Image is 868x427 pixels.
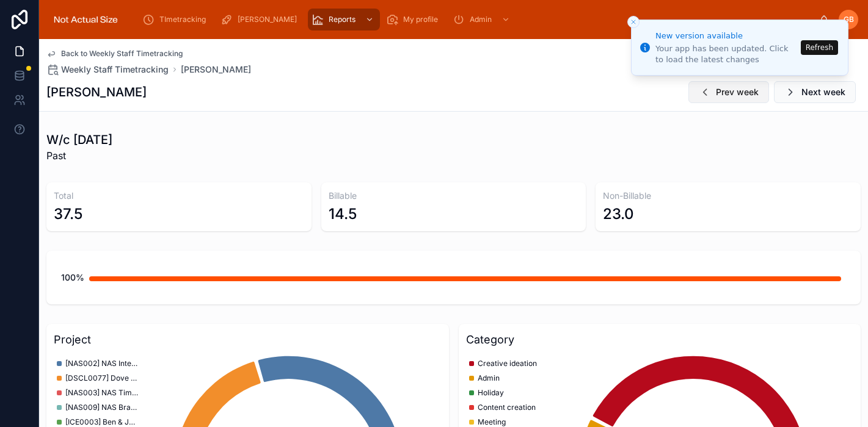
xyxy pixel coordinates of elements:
[478,388,504,398] span: Holiday
[329,15,356,24] span: Reports
[308,9,380,30] a: Reports
[466,331,854,348] h3: Category
[329,204,357,224] div: 14.5
[688,81,769,103] button: Prev week
[603,190,853,202] h3: Non-Billable
[217,9,305,30] a: [PERSON_NAME]
[159,15,206,24] span: TImetracking
[46,131,112,148] h1: W/c [DATE]
[139,9,214,30] a: TImetracking
[61,265,84,290] div: 100%
[403,15,438,24] span: My profile
[716,86,759,98] span: Prev week
[181,63,251,76] a: [PERSON_NAME]
[65,388,139,398] span: [NAS003] NAS Time OOO
[603,204,634,224] div: 23.0
[46,148,112,163] span: Past
[49,10,123,29] img: App logo
[61,63,169,76] span: Weekly Staff Timetracking
[844,15,854,24] span: GB
[655,43,797,65] div: Your app has been updated. Click to load the latest changes
[133,6,819,33] div: scrollable content
[478,403,536,412] span: Content creation
[655,30,797,42] div: New version available
[54,190,304,202] h3: Total
[65,359,139,368] span: [NAS002] NAS Internal Tasks
[46,84,147,101] h1: [PERSON_NAME]
[478,359,537,368] span: Creative ideation
[54,204,82,224] div: 37.5
[449,9,516,30] a: Admin
[329,190,579,202] h3: Billable
[46,63,169,76] a: Weekly Staff Timetracking
[627,16,640,28] button: Close toast
[65,403,139,412] span: [NAS009] NAS Brand Content
[774,81,856,103] button: Next week
[478,417,506,427] span: Meeting
[801,40,838,55] button: Refresh
[54,331,442,348] h3: Project
[801,86,845,98] span: Next week
[238,15,297,24] span: [PERSON_NAME]
[65,417,139,427] span: [ICE0003] Ben & Jerry's | NPD Visuals | Video
[46,49,183,59] a: Back to Weekly Staff Timetracking
[61,49,183,59] span: Back to Weekly Staff Timetracking
[382,9,447,30] a: My profile
[478,373,500,383] span: Admin
[65,373,139,383] span: [DSCL0077] Dove SCL | Winter Treats | Social Strategy & Creative Development
[470,15,492,24] span: Admin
